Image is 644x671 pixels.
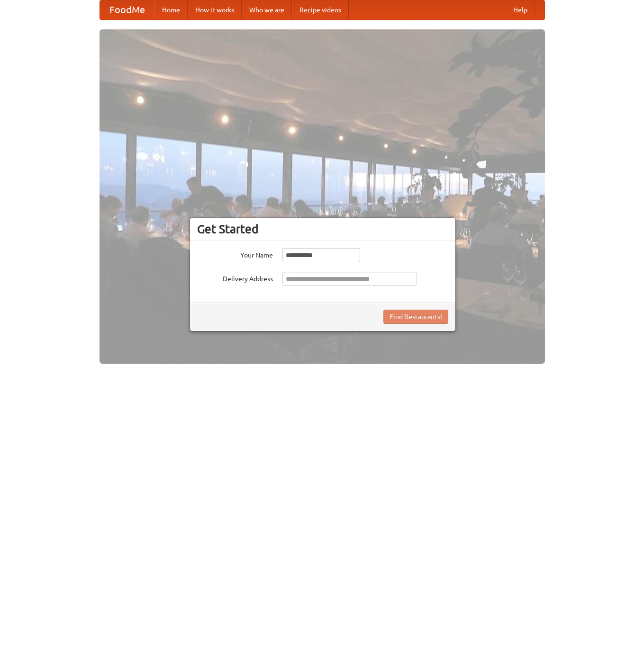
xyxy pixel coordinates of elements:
[197,248,273,260] label: Your Name
[242,0,292,19] a: Who we are
[154,0,188,19] a: Home
[100,0,154,19] a: FoodMe
[506,0,535,19] a: Help
[197,272,273,284] label: Delivery Address
[292,0,349,19] a: Recipe videos
[188,0,242,19] a: How it works
[383,310,448,324] button: Find Restaurants!
[197,222,448,236] h3: Get Started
